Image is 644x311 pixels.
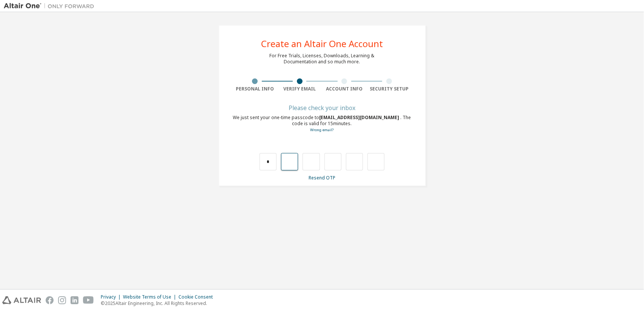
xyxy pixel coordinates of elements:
[123,294,178,300] div: Website Terms of Use
[46,296,54,304] img: facebook.svg
[58,296,66,304] img: instagram.svg
[233,86,278,92] div: Personal Info
[310,127,334,132] a: Go back to the registration form
[4,2,98,10] img: Altair One
[101,294,123,300] div: Privacy
[233,106,412,110] div: Please check your inbox
[71,296,78,304] img: linkedin.svg
[277,86,322,92] div: Verify Email
[233,115,412,133] div: We just sent your one-time passcode to . The code is valid for 15 minutes.
[83,296,94,304] img: youtube.svg
[320,114,401,121] span: [EMAIL_ADDRESS][DOMAIN_NAME]
[261,39,383,48] div: Create an Altair One Account
[2,296,41,304] img: altair_logo.svg
[309,175,335,181] a: Resend OTP
[367,86,412,92] div: Security Setup
[178,294,217,300] div: Cookie Consent
[101,300,217,306] p: © 2025 Altair Engineering, Inc. All Rights Reserved.
[322,86,367,92] div: Account Info
[270,53,375,65] div: For Free Trials, Licenses, Downloads, Learning & Documentation and so much more.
